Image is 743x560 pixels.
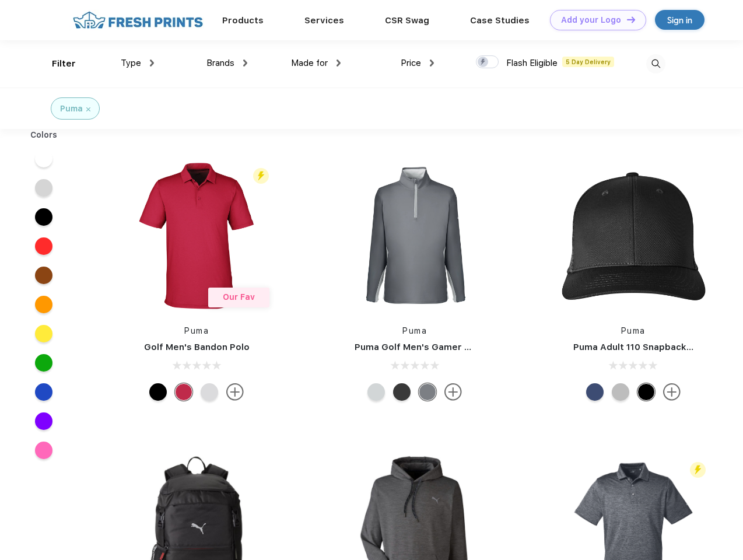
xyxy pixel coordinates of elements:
img: dropdown.png [150,60,154,66]
div: Sign in [667,13,692,27]
div: Filter [52,57,76,71]
img: func=resize&h=266 [337,158,492,313]
img: filter_cancel.svg [86,107,90,111]
div: Quiet Shade [419,383,436,401]
a: Services [304,15,344,26]
img: desktop_search.svg [646,54,665,73]
a: Puma Golf Men's Gamer Golf Quarter-Zip [355,342,539,352]
div: Colors [22,129,66,141]
img: dropdown.png [337,60,341,66]
div: Peacoat Qut Shd [586,383,604,401]
img: more.svg [226,383,244,401]
a: Golf Men's Bandon Polo [144,342,250,352]
div: Add your Logo [561,15,621,25]
span: Our Fav [223,292,255,302]
img: DT [627,16,635,23]
a: Products [222,15,264,26]
div: High Rise [367,383,385,401]
img: func=resize&h=266 [556,158,711,313]
img: flash_active_toggle.svg [690,462,706,478]
div: Quarry with Brt Whit [612,383,629,401]
a: Sign in [655,10,705,30]
img: dropdown.png [430,60,434,66]
span: Type [121,58,141,68]
div: Ski Patrol [175,383,192,401]
div: Pma Blk Pma Blk [637,383,655,401]
span: Price [401,58,421,68]
img: dropdown.png [243,60,247,66]
a: Puma [402,326,427,335]
div: High Rise [201,383,218,401]
img: more.svg [663,383,681,401]
img: fo%20logo%202.webp [69,10,206,30]
span: Made for [291,58,328,68]
span: 5 Day Delivery [562,57,614,67]
span: Flash Eligible [506,58,558,68]
img: func=resize&h=266 [119,158,274,313]
a: Puma [184,326,209,335]
a: Puma [621,326,646,335]
img: flash_active_toggle.svg [253,168,269,184]
img: more.svg [444,383,462,401]
a: CSR Swag [385,15,429,26]
div: Puma [60,103,83,115]
div: Puma Black [393,383,411,401]
span: Brands [206,58,234,68]
div: Puma Black [149,383,167,401]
